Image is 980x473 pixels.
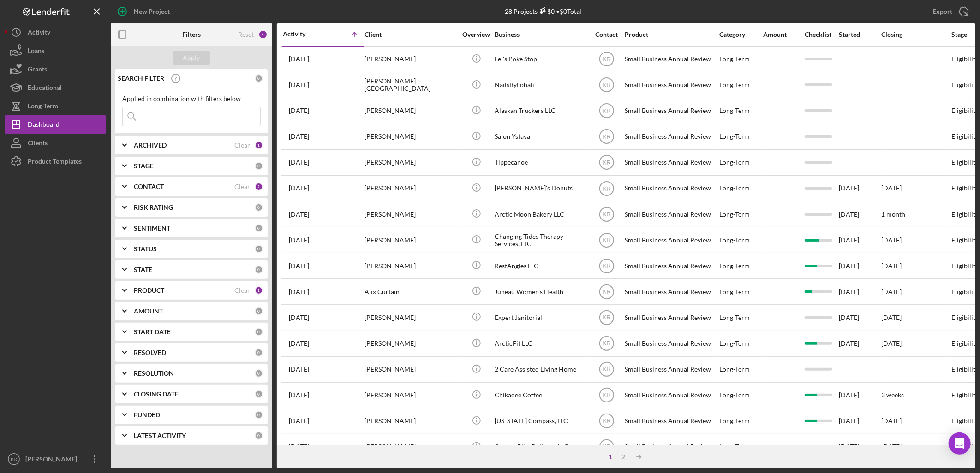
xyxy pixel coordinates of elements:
div: ArcticFit LLC [495,331,587,356]
div: [PERSON_NAME] [365,228,457,252]
div: 0 [255,266,263,274]
div: [PERSON_NAME] [365,383,457,408]
div: Grants [28,60,47,81]
b: CONTACT [134,183,164,190]
time: [DATE] [881,236,902,244]
div: [DATE] [839,228,880,252]
button: Dashboard [5,115,106,134]
div: 28 Projects • $0 Total [505,7,581,15]
button: New Project [111,2,179,21]
div: Small Business Annual Review [625,124,717,149]
div: Reset [238,31,254,38]
div: Clear [234,142,250,149]
b: STATUS [134,245,157,253]
text: KR [603,160,610,166]
div: Long-Term [28,97,58,118]
div: Small Business Annual Review [625,254,717,278]
button: Educational [5,78,106,97]
div: 1 [604,453,617,461]
div: [PERSON_NAME] [365,254,457,278]
b: RESOLVED [134,349,166,356]
div: Small Business Annual Review [625,228,717,252]
div: 1 [255,286,263,295]
div: 4 [258,30,268,39]
div: Apply [183,51,200,65]
div: NailsByLohali [495,73,587,97]
time: 3 weeks [881,391,904,399]
div: [PERSON_NAME]'s Donuts [495,176,587,201]
time: 2025-05-29 00:23 [289,262,309,270]
div: Small Business Annual Review [625,409,717,433]
time: 1 month [881,210,905,218]
div: 0 [255,432,263,440]
div: Business [495,31,587,38]
div: Client [365,31,457,38]
div: [PERSON_NAME] [365,357,457,382]
time: 2025-06-02 18:58 [289,417,309,425]
text: KR [603,211,610,218]
b: SENTIMENT [134,225,170,232]
div: Arctic Moon Bakery LLC [495,202,587,226]
div: Overview [459,31,494,38]
div: [DATE] [839,383,880,408]
div: Activity [28,23,50,44]
div: Tippecanoe [495,150,587,175]
div: [PERSON_NAME] [23,450,83,471]
div: Long-Term [719,124,762,149]
text: KR [603,392,610,399]
div: Long-Term [719,279,762,304]
text: KR [603,56,610,63]
div: Product Templates [28,152,82,173]
div: Small Business Annual Review [625,357,717,382]
div: [PERSON_NAME] [365,305,457,330]
div: [PERSON_NAME] [365,202,457,226]
text: KR [11,457,17,462]
div: Small Business Annual Review [625,150,717,175]
div: Chikadee Coffee [495,383,587,408]
div: 0 [255,369,263,378]
div: [DATE] [839,202,880,226]
b: RESOLUTION [134,370,174,377]
a: Product Templates [5,152,106,171]
div: [DATE] [839,279,880,304]
div: Amount [763,31,798,38]
div: Long-Term [719,409,762,433]
text: KR [603,444,610,450]
div: [PERSON_NAME] [365,409,457,433]
div: Long-Term [719,305,762,330]
div: Educational [28,78,62,99]
text: KR [603,237,610,243]
div: Alaskan Truckers LLC [495,99,587,123]
div: Clients [28,134,48,154]
div: Long-Term [719,176,762,201]
div: [PERSON_NAME][GEOGRAPHIC_DATA] [365,73,457,97]
b: RISK RATING [134,204,173,211]
div: Small Business Annual Review [625,202,717,226]
div: Long-Term [719,47,762,71]
time: [DATE] [881,443,902,450]
div: Long-Term [719,383,762,408]
div: Long-Term [719,357,762,382]
time: 2025-05-01 22:45 [289,211,309,218]
button: Loans [5,41,106,60]
b: ARCHIVED [134,142,167,149]
div: Small Business Annual Review [625,73,717,97]
button: Clients [5,134,106,152]
div: Closing [881,31,950,38]
div: Orange Bike Delivery, LLC [495,435,587,459]
div: Small Business Annual Review [625,47,717,71]
text: KR [603,418,610,425]
div: [US_STATE] Compass, LLC [495,409,587,433]
b: PRODUCT [134,287,164,294]
button: KR[PERSON_NAME] [5,450,106,468]
time: [DATE] [881,313,902,321]
button: Long-Term [5,97,106,115]
button: Activity [5,23,106,41]
div: Long-Term [719,150,762,175]
div: Dashboard [28,115,60,136]
b: STAGE [134,162,154,170]
text: KR [603,341,610,347]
